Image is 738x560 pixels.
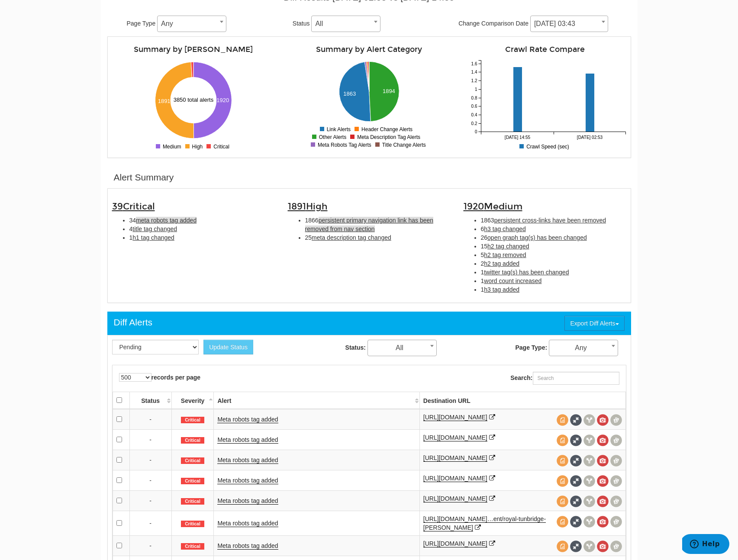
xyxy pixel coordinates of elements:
[570,475,582,487] span: Full Source Diff
[288,201,328,212] span: 1891
[112,45,275,54] h4: Summary by [PERSON_NAME]
[570,516,582,528] span: Full Source Diff
[487,243,529,250] span: h2 tag changed
[610,516,622,528] span: Compare screenshots
[158,18,226,30] span: Any
[570,541,582,552] span: Full Source Diff
[181,457,204,464] span: Critical
[610,434,622,446] span: Compare screenshots
[564,316,624,331] button: Export Diff Alerts
[217,436,278,444] a: Meta robots tag added
[423,495,487,502] a: [URL][DOMAIN_NAME]
[557,516,568,528] span: View source
[129,409,171,430] td: -
[597,541,609,552] span: View screenshot
[557,475,568,487] span: View source
[557,496,568,507] span: View source
[119,373,201,382] label: records per page
[312,234,391,241] span: meta description tag changed
[515,344,547,351] strong: Page Type:
[494,217,606,224] span: persistent cross-links have been removed
[129,450,171,470] td: -
[484,277,541,284] span: word count increased
[114,171,174,184] div: Alert Summary
[557,414,568,426] span: View source
[471,61,477,66] tspan: 1.6
[217,542,278,550] a: Meta robots tag added
[157,16,226,32] span: Any
[481,225,626,233] li: 6
[312,18,380,30] span: All
[557,434,568,446] span: View source
[484,251,526,258] span: h2 tag removed
[484,225,526,232] span: h3 tag changed
[597,455,609,467] span: View screenshot
[132,234,174,241] span: h1 tag changed
[419,392,625,409] th: Destination URL
[471,96,477,100] tspan: 0.8
[577,135,603,140] tspan: [DATE] 02:53
[129,233,275,242] li: 1
[549,340,618,356] span: Any
[487,234,587,241] span: open graph tag(s) has been changed
[570,455,582,467] span: Full Source Diff
[181,521,204,528] span: Critical
[288,45,451,54] h4: Summary by Alert Category
[610,475,622,487] span: Compare screenshots
[557,455,568,467] span: View source
[597,496,609,507] span: View screenshot
[481,251,626,259] li: 5
[481,259,626,268] li: 2
[305,217,434,232] span: persistent primary navigation link has been removed from nav section
[136,217,197,224] span: meta robots tag added
[610,414,622,426] span: Compare screenshots
[306,201,328,212] span: High
[311,16,380,32] span: All
[481,216,626,225] li: 1863
[127,20,156,27] span: Page Type
[119,373,151,382] select: records per page
[305,216,451,233] li: 1866
[583,434,595,446] span: View headers
[174,97,214,103] text: 3850 total alerts
[484,269,569,276] span: twitter tag(s) has been changed
[484,260,519,267] span: h2 tag added
[423,540,487,547] a: [URL][DOMAIN_NAME]
[682,534,729,556] iframe: Opens a widget where you can find more information
[129,511,171,535] td: -
[481,242,626,251] li: 15
[597,434,609,446] span: View screenshot
[464,45,626,54] h4: Crawl Rate Compare
[129,216,275,225] li: 34
[474,129,477,134] tspan: 0
[368,342,436,354] span: All
[481,268,626,277] li: 1
[214,392,419,409] th: Alert: activate to sort column ascending
[481,233,626,242] li: 26
[181,543,204,550] span: Critical
[531,18,608,30] span: 10/03/2025 03:43
[597,414,609,426] span: View screenshot
[217,457,278,464] a: Meta robots tag added
[458,20,529,27] span: Change Comparison Date
[217,416,278,423] a: Meta robots tag added
[583,414,595,426] span: View headers
[367,340,437,356] span: All
[293,20,310,27] span: Status
[471,113,477,117] tspan: 0.4
[171,392,214,409] th: Severity: activate to sort column descending
[570,434,582,446] span: Full Source Diff
[305,233,451,242] li: 25
[484,286,519,293] span: h3 tag added
[549,342,618,354] span: Any
[203,340,253,354] button: Update Status
[217,520,278,527] a: Meta robots tag added
[181,417,204,424] span: Critical
[181,437,204,444] span: Critical
[570,414,582,426] span: Full Source Diff
[123,201,155,212] span: Critical
[597,475,609,487] span: View screenshot
[471,78,477,83] tspan: 1.2
[610,455,622,467] span: Compare screenshots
